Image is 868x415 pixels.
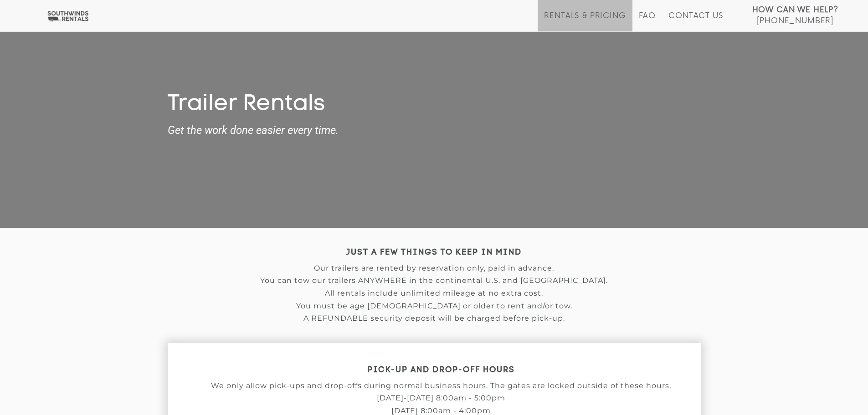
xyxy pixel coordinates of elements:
[639,11,656,31] a: FAQ
[168,394,714,402] p: [DATE]-[DATE] 8:00am - 5:00pm
[544,11,626,31] a: Rentals & Pricing
[168,277,701,285] p: You can tow our trailers ANYWHERE in the continental U.S. and [GEOGRAPHIC_DATA].
[752,5,838,25] a: How Can We Help? [PHONE_NUMBER]
[168,92,701,118] h1: Trailer Rentals
[168,314,701,323] p: A REFUNDABLE security deposit will be charged before pick-up.
[367,366,515,374] strong: PICK-UP AND DROP-OFF HOURS
[752,5,838,15] strong: How Can We Help?
[168,302,701,310] p: You must be age [DEMOGRAPHIC_DATA] or older to rent and/or tow.
[346,249,522,256] strong: JUST A FEW THINGS TO KEEP IN MIND
[168,407,714,415] p: [DATE] 8:00am - 4:00pm
[168,289,701,297] p: All rentals include unlimited mileage at no extra cost.
[757,16,833,26] span: [PHONE_NUMBER]
[668,11,723,31] a: Contact Us
[46,10,90,22] img: Southwinds Rentals Logo
[168,382,714,390] p: We only allow pick-ups and drop-offs during normal business hours. The gates are locked outside o...
[168,124,701,136] strong: Get the work done easier every time.
[168,264,701,272] p: Our trailers are rented by reservation only, paid in advance.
